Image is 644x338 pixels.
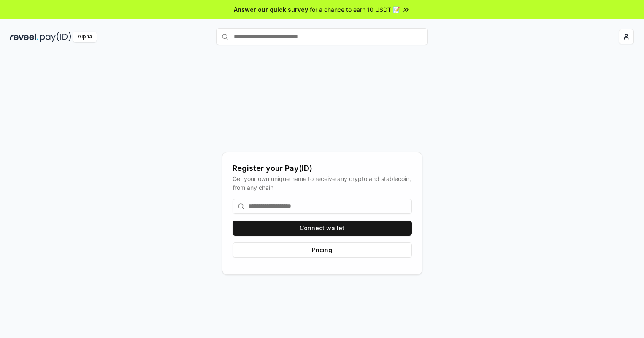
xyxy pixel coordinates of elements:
div: Get your own unique name to receive any crypto and stablecoin, from any chain [233,174,412,192]
div: Register your Pay(ID) [233,162,412,174]
div: Alpha [73,32,97,42]
span: for a chance to earn 10 USDT 📝 [310,5,400,14]
img: pay_id [40,32,71,42]
span: Answer our quick survey [234,5,308,14]
button: Connect wallet [233,221,412,236]
img: reveel_dark [10,32,38,42]
button: Pricing [233,242,412,258]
